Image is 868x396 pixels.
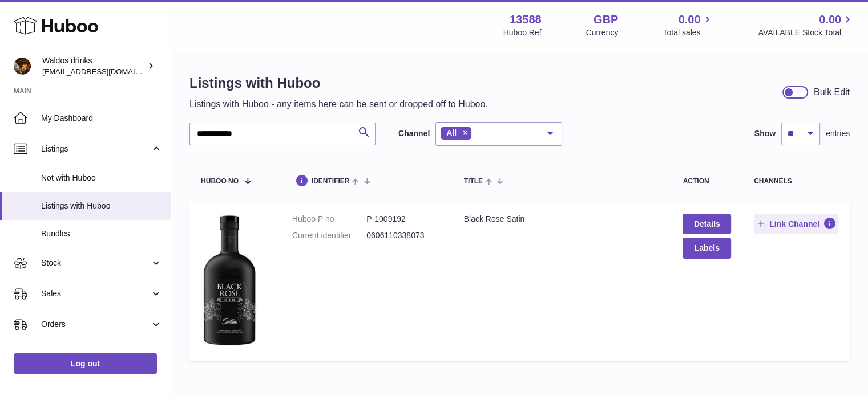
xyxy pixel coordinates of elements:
[41,201,162,211] span: Listings with Huboo
[683,178,730,185] div: action
[586,27,619,38] div: Currency
[312,178,350,185] span: identifier
[14,58,31,75] img: internalAdmin-13588@internal.huboo.com
[201,214,258,346] img: Black Rose Satin
[292,214,366,224] dt: Huboo P no
[819,12,841,27] span: 0.00
[679,12,701,27] span: 0.00
[189,74,488,92] h1: Listings with Huboo
[366,214,441,224] dd: P-1009192
[42,55,145,77] div: Waldos drinks
[398,128,430,139] label: Channel
[769,219,819,229] span: Link Channel
[758,27,854,38] span: AVAILABLE Stock Total
[663,12,713,38] a: 0.00 Total sales
[510,12,542,27] strong: 13588
[464,214,660,224] div: Black Rose Satin
[683,214,730,234] a: Details
[814,86,850,99] div: Bulk Edit
[201,178,239,185] span: Huboo no
[41,113,162,124] span: My Dashboard
[189,98,488,111] p: Listings with Huboo - any items here can be sent or dropped off to Huboo.
[754,128,776,139] label: Show
[41,144,150,154] span: Listings
[41,319,150,330] span: Orders
[446,128,457,137] span: All
[464,178,483,185] span: title
[42,67,168,76] span: [EMAIL_ADDRESS][DOMAIN_NAME]
[826,128,850,139] span: entries
[292,230,366,241] dt: Current identifier
[366,230,441,241] dd: 0606110338073
[41,258,150,268] span: Stock
[754,178,838,185] div: channels
[758,12,854,38] a: 0.00 AVAILABLE Stock Total
[594,12,618,27] strong: GBP
[683,238,730,258] button: Labels
[754,214,838,234] button: Link Channel
[41,228,162,239] span: Bundles
[14,353,157,374] a: Log out
[41,173,162,183] span: Not with Huboo
[41,350,162,361] span: Usage
[41,288,150,299] span: Sales
[663,27,713,38] span: Total sales
[503,27,542,38] div: Huboo Ref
